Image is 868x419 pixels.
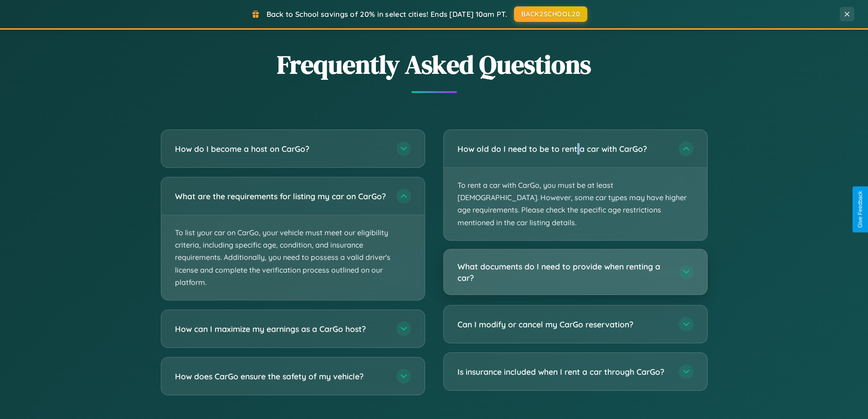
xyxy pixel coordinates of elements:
[175,371,387,382] h3: How does CarGo ensure the safety of my vehicle?
[457,261,670,283] h3: What documents do I need to provide when renting a car?
[267,10,507,19] span: Back to School savings of 20% in select cities! Ends [DATE] 10am PT.
[161,47,708,82] h2: Frequently Asked Questions
[175,191,387,202] h3: What are the requirements for listing my car on CarGo?
[857,191,863,228] div: Give Feedback
[161,215,425,300] p: To list your car on CarGo, your vehicle must meet our eligibility criteria, including specific ag...
[457,366,670,378] h3: Is insurance included when I rent a car through CarGo?
[444,168,707,240] p: To rent a car with CarGo, you must be at least [DEMOGRAPHIC_DATA]. However, some car types may ha...
[514,6,587,22] button: BACK2SCHOOL20
[175,323,387,335] h3: How can I maximize my earnings as a CarGo host?
[457,143,670,155] h3: How old do I need to be to rent a car with CarGo?
[175,143,387,155] h3: How do I become a host on CarGo?
[457,319,670,330] h3: Can I modify or cancel my CarGo reservation?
